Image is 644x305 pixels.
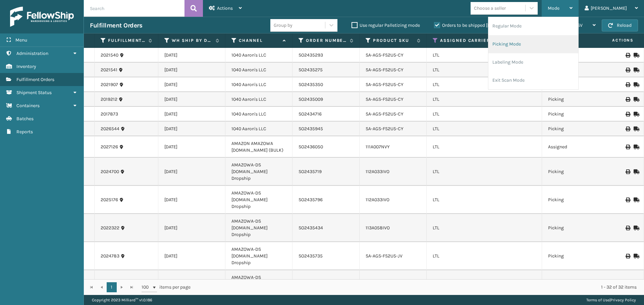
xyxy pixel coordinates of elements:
[427,214,542,242] td: LTL
[366,253,402,259] a: SA-AGS-FS2U5-JV
[142,284,152,291] span: 100
[427,92,542,107] td: LTL
[366,52,404,58] a: SA-AGS-FS2U5-CY
[16,116,34,122] span: Batches
[427,186,542,214] td: LTL
[626,254,630,258] i: Print BOL
[225,186,292,214] td: AMAZOWA-DS [DOMAIN_NAME] Dropship
[373,37,414,44] label: Product SKU
[158,186,225,214] td: [DATE]
[434,22,499,28] label: Orders to be shipped [DATE]
[366,126,404,132] a: SA-AGS-FS2U5-CY
[427,122,542,136] td: LTL
[626,68,630,72] i: Print BOL
[366,225,390,231] a: 113A058IVO
[158,92,225,107] td: [DATE]
[225,214,292,242] td: AMAZOWA-DS [DOMAIN_NAME] Dropship
[274,22,292,29] div: Group by
[542,214,609,242] td: Picking
[542,107,609,122] td: Picking
[427,107,542,122] td: LTL
[626,198,630,202] i: Print BOL
[366,82,404,87] a: SA-AGS-FS2U5-CY
[610,298,636,302] a: Privacy Policy
[427,77,542,92] td: LTL
[292,214,360,242] td: SO2435434
[158,63,225,77] td: [DATE]
[158,122,225,136] td: [DATE]
[15,37,27,43] span: Menu
[101,225,119,231] a: 2022322
[626,127,630,131] i: Print BOL
[634,145,638,149] i: Mark as Shipped
[225,158,292,186] td: AMAZOWA-DS [DOMAIN_NAME] Dropship
[366,67,404,73] a: SA-AGS-FS2U5-CY
[634,97,638,102] i: Mark as Shipped
[586,295,636,305] div: |
[542,158,609,186] td: Picking
[474,5,506,12] div: Choose a seller
[158,270,225,298] td: [DATE]
[602,19,638,31] button: Reload
[427,158,542,186] td: LTL
[427,48,542,63] td: LTL
[440,37,529,44] label: Assigned Carrier Service
[542,122,609,136] td: Picking
[158,136,225,158] td: [DATE]
[427,63,542,77] td: LTL
[92,295,152,305] p: Copyright 2023 Milliard™ v 1.0.186
[101,52,118,59] a: 2021540
[292,122,360,136] td: SO2435945
[366,111,404,117] a: SA-AGS-FS2U5-CY
[626,53,630,58] i: Print BOL
[366,144,390,150] a: 111A007NVY
[292,107,360,122] td: SO2434716
[16,90,52,95] span: Shipment Status
[292,63,360,77] td: SO2435275
[634,254,638,258] i: Mark as Shipped
[225,77,292,92] td: 1040 Aaron's LLC
[366,169,389,174] a: 112A033IVO
[306,37,346,44] label: Order Number
[16,129,33,135] span: Reports
[626,97,630,102] i: Print BOL
[634,198,638,202] i: Mark as Shipped
[542,242,609,270] td: Picking
[101,81,118,88] a: 2021907
[548,5,559,11] span: Mode
[225,122,292,136] td: 1040 Aaron's LLC
[634,53,638,58] i: Mark as Shipped
[101,111,118,118] a: 2017873
[16,103,40,108] span: Containers
[542,186,609,214] td: Picking
[292,186,360,214] td: SO2435796
[634,226,638,230] i: Mark as Shipped
[101,144,118,150] a: 2027126
[292,77,360,92] td: SO2435350
[634,127,638,131] i: Mark as Shipped
[634,82,638,87] i: Mark as Shipped
[488,71,578,89] li: Exit Scan Mode
[101,67,117,73] a: 2021541
[101,197,118,203] a: 2025176
[90,21,142,29] h3: Fulfillment Orders
[634,68,638,72] i: Mark as Shipped
[16,51,48,56] span: Administration
[172,37,212,44] label: WH Ship By Date
[366,197,389,203] a: 112A033IVO
[292,242,360,270] td: SO2435735
[591,35,638,46] span: Actions
[101,168,119,175] a: 2024700
[292,48,360,63] td: SO2435293
[16,77,54,82] span: Fulfillment Orders
[200,284,637,291] div: 1 - 32 of 32 items
[542,136,609,158] td: Assigned
[292,136,360,158] td: SO2436050
[107,282,117,292] a: 1
[225,92,292,107] td: 1040 Aaron's LLC
[586,298,609,302] a: Terms of Use
[225,63,292,77] td: 1040 Aaron's LLC
[158,158,225,186] td: [DATE]
[217,5,233,11] span: Actions
[427,242,542,270] td: LTL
